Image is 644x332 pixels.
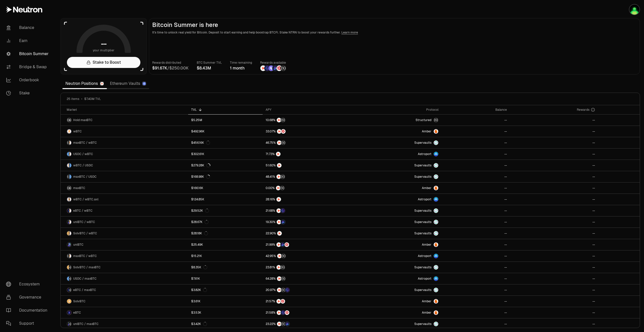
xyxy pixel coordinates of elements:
[143,82,146,85] img: Ethereum Logo
[188,126,263,137] a: $492.96K
[61,318,188,329] a: uniBTC LogomaxBTC LogouniBTC / maxBTC
[67,220,69,224] img: uniBTC Logo
[188,307,263,318] a: $3.53K
[61,137,188,148] a: maxBTC LogowBTC LogomaxBTC / wBTC
[73,288,96,292] span: eBTC / maxBTC
[277,310,281,315] img: NTRN
[434,265,438,270] img: Supervaults
[67,152,69,156] img: USDC Logo
[69,152,71,156] img: wBTC Logo
[188,149,263,160] a: $302.61K
[101,40,107,48] h1: --
[69,208,71,213] img: wBTC Logo
[280,65,286,71] img: Structured Points
[2,87,54,100] a: Stake
[441,182,510,194] a: --
[352,137,441,148] a: SupervaultsSupervaults
[73,220,95,224] span: uniBTC / wBTC
[2,47,54,60] a: Bitcoin Summer
[281,220,285,224] img: Bedrock Diamonds
[69,254,71,258] img: wBTC Logo
[434,220,438,224] img: Supervaults
[352,216,441,228] a: SupervaultsSupervaults
[352,250,441,262] a: Astroport
[352,205,441,216] a: SupervaultsSupervaults
[191,311,201,315] div: $3.53K
[418,197,431,201] span: Astroport
[510,273,598,284] a: --
[510,307,598,318] a: --
[67,265,69,270] img: SolvBTC Logo
[281,322,286,326] img: Structured Points
[73,311,81,315] span: eBTC
[285,242,289,247] img: Mars Fragments
[67,231,69,236] img: SolvBTC Logo
[422,186,431,190] span: Amber
[414,288,431,292] span: Supervaults
[510,126,598,137] a: --
[191,254,202,258] div: $15.21K
[441,239,510,250] a: --
[263,137,352,148] a: NTRNStructured Points
[264,65,270,71] img: EtherFi Points
[2,317,54,330] a: Support
[188,296,263,307] a: $3.61K
[272,65,278,71] img: Bedrock Diamonds
[188,216,263,228] a: $28.67K
[422,299,431,303] span: Amber
[414,220,431,224] span: Supervaults
[266,321,349,326] button: NTRNStructured PointsBedrock Diamonds
[61,115,188,126] a: maxBTC LogoHold maxBTC
[352,284,441,296] a: SupervaultsSupervaults
[441,296,510,307] a: --
[629,5,639,15] img: Fyve
[263,171,352,182] a: NTRNStructured Points
[188,273,263,284] a: $7.61K
[277,163,281,168] img: NTRN
[277,322,281,326] img: NTRN
[69,322,71,326] img: maxBTC Logo
[2,304,54,317] a: Documentation
[69,140,71,145] img: wBTC Logo
[263,284,352,296] a: NTRNStructured PointsEtherFi Points
[422,311,431,315] span: Amber
[263,216,352,228] a: NTRNBedrock Diamonds
[266,140,349,145] button: NTRNStructured Points
[441,149,510,160] a: --
[67,140,69,145] img: maxBTC Logo
[276,242,281,247] img: NTRN
[510,171,598,182] a: --
[266,197,349,202] button: NTRN
[441,273,510,284] a: --
[61,296,188,307] a: SolvBTC LogoSolvBTC
[277,288,281,292] img: NTRN
[441,160,510,171] a: --
[281,310,285,315] img: EtherFi Points
[191,129,205,133] div: $492.96K
[277,220,281,224] img: NTRN
[510,205,598,216] a: --
[260,65,266,71] img: NTRN
[352,149,441,160] a: Astroport
[352,307,441,318] a: AmberAmber
[69,174,71,179] img: USDC Logo
[188,239,263,250] a: $25.49K
[73,299,86,303] span: SolvBTC
[352,262,441,273] a: SupervaultsSupervaults
[67,208,69,213] img: eBTC Logo
[263,160,352,171] a: NTRN
[73,152,93,156] span: USDC / wBTC
[434,310,438,315] img: Amber
[285,322,290,326] img: Bedrock Diamonds
[61,182,188,194] a: maxBTC LogomaxBTC
[67,197,69,202] img: wBTC Logo
[434,140,438,145] img: Supervaults
[191,152,204,156] div: $302.61K
[61,284,188,296] a: eBTC LogomaxBTC LogoeBTC / maxBTC
[434,174,438,179] img: Supervaults
[281,129,286,134] img: Mars Fragments
[191,220,209,224] div: $28.67K
[418,152,431,156] span: Astroport
[61,171,188,182] a: maxBTC LogoUSDC LogomaxBTC / USDC
[266,287,349,292] button: NTRNStructured PointsEtherFi Points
